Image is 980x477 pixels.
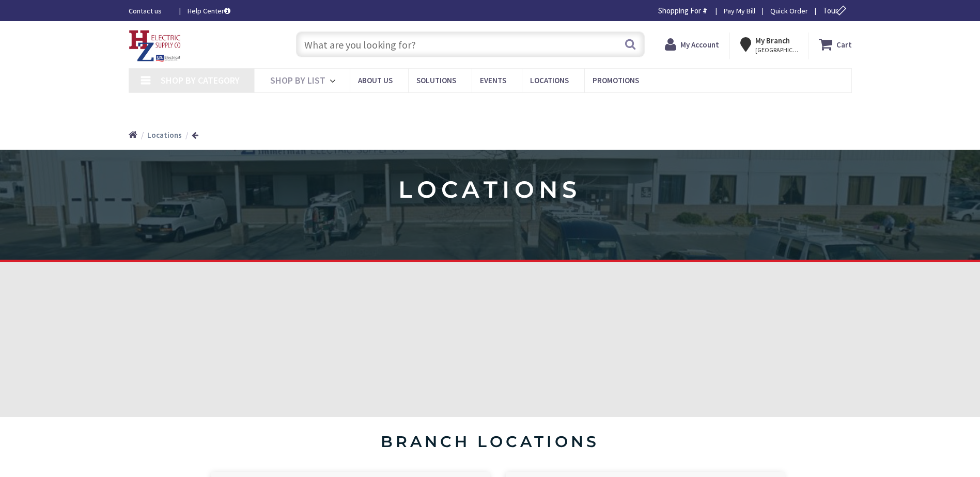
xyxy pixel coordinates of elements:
[147,130,182,140] strong: Locations
[296,31,645,57] input: What are you looking for?
[358,75,393,85] span: About Us
[129,6,171,16] a: Contact us
[823,6,849,15] span: Tour
[658,6,701,15] span: Shopping For
[129,30,181,62] img: HZ Electric Supply
[188,6,230,16] a: Help Center
[593,75,639,85] span: Promotions
[703,6,707,15] strong: #
[201,433,780,451] h4: branch locations
[724,6,755,16] a: Pay My Bill
[770,6,808,16] a: Quick Order
[480,75,506,85] span: Events
[740,35,798,54] div: My Branch [GEOGRAPHIC_DATA], [GEOGRAPHIC_DATA]
[755,36,790,45] strong: My Branch
[416,75,456,85] span: Solutions
[819,35,852,54] a: Cart
[161,74,240,86] span: Shop By Category
[270,74,325,86] span: Shop By List
[755,46,799,54] span: [GEOGRAPHIC_DATA], [GEOGRAPHIC_DATA]
[836,35,852,54] strong: Cart
[665,35,719,54] a: My Account
[530,75,569,85] span: Locations
[680,40,719,50] strong: My Account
